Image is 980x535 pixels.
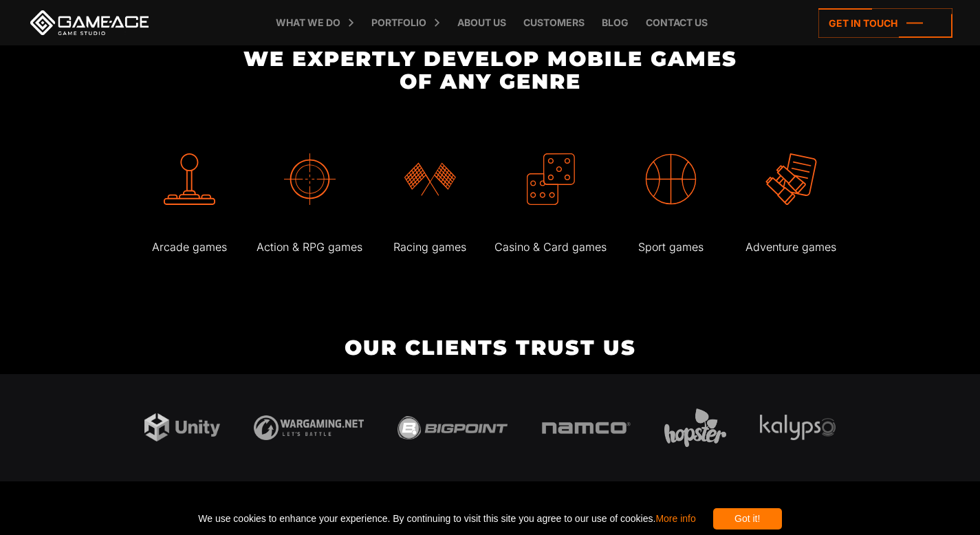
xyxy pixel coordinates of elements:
[541,422,631,434] img: Namco logo
[284,153,336,205] img: Action & RPG mobile games
[713,508,782,529] div: Got it!
[124,47,856,93] h2: We Expertly Develop Mobile Games of Any Genre
[765,153,817,205] img: Adventure mobile games
[492,237,609,257] p: Casino & Card games
[144,413,220,441] img: Unity logo
[732,237,849,257] p: Adventure games
[612,237,729,257] p: Sport games
[164,153,215,205] img: Arcade mobile games
[664,408,726,447] img: Hopster logo
[525,153,576,205] img: Casino & Card mobile games
[645,153,697,205] img: Sport mobile games
[655,513,695,524] a: More info
[371,237,488,257] p: Racing games
[251,237,368,257] p: Action & RPG games
[404,153,456,205] img: Racing mobile games
[254,415,364,440] img: Wargaming logo
[818,8,952,38] a: Get in touch
[198,508,695,529] span: We use cookies to enhance your experience. By continuing to visit this site you agree to our use ...
[398,416,508,439] img: Bigpoint logo
[760,415,836,440] img: Kalypso media logo
[131,237,248,257] p: Arcade games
